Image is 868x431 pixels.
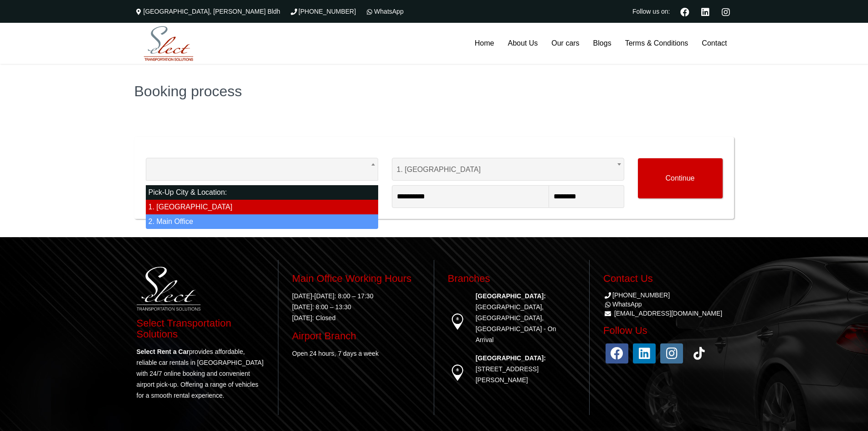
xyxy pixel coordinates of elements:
[146,185,378,200] li: Pick-Up City & Location:
[468,23,501,64] a: Home
[392,141,624,158] span: Return Information
[146,141,378,158] span: Pick-Up Information
[448,273,576,284] h3: Branches
[614,310,722,317] a: [EMAIL_ADDRESS][DOMAIN_NAME]
[476,365,539,384] a: [STREET_ADDRESS][PERSON_NAME]
[698,6,714,16] a: Linkedin
[544,23,586,64] a: Our cars
[476,303,556,343] a: [GEOGRAPHIC_DATA], [GEOGRAPHIC_DATA], [GEOGRAPHIC_DATA] - On Arrival
[137,346,265,401] p: provides affordable, reliable car rentals in [GEOGRAPHIC_DATA] with 24/7 online booking and conve...
[501,23,544,64] a: About Us
[137,318,265,340] h3: Select Transportation Solutions
[638,158,723,198] button: Continue
[289,8,356,15] a: [PHONE_NUMBER]
[476,354,546,362] strong: [GEOGRAPHIC_DATA]:
[392,158,624,181] span: 1. Hamad International Airport
[146,214,378,229] li: 2. Main Office
[292,348,420,359] p: Open 24 hours, 7 days a week
[134,84,734,99] h1: Booking process
[603,325,732,336] h3: Follow Us
[476,292,546,300] strong: [GEOGRAPHIC_DATA]:
[292,291,420,323] p: [DATE]-[DATE]: 8:00 – 17:30 [DATE]: 8:00 – 13:30 [DATE]: Closed
[146,200,378,214] li: 1. [GEOGRAPHIC_DATA]
[586,23,618,64] a: Blogs
[618,23,695,64] a: Terms & Conditions
[695,23,734,64] a: Contact
[603,301,642,308] a: WhatsApp
[718,6,734,16] a: Instagram
[292,273,420,284] h3: Main Office Working Hours
[397,158,619,181] span: 1. Hamad International Airport
[365,8,404,15] a: WhatsApp
[603,291,670,299] a: [PHONE_NUMBER]
[137,24,200,63] img: Select Rent a Car
[137,348,189,355] strong: Select Rent a Car
[677,6,693,16] a: Facebook
[603,273,732,284] h3: Contact Us
[292,331,420,342] h3: Airport Branch
[146,158,378,181] span: 1. Hamad International Airport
